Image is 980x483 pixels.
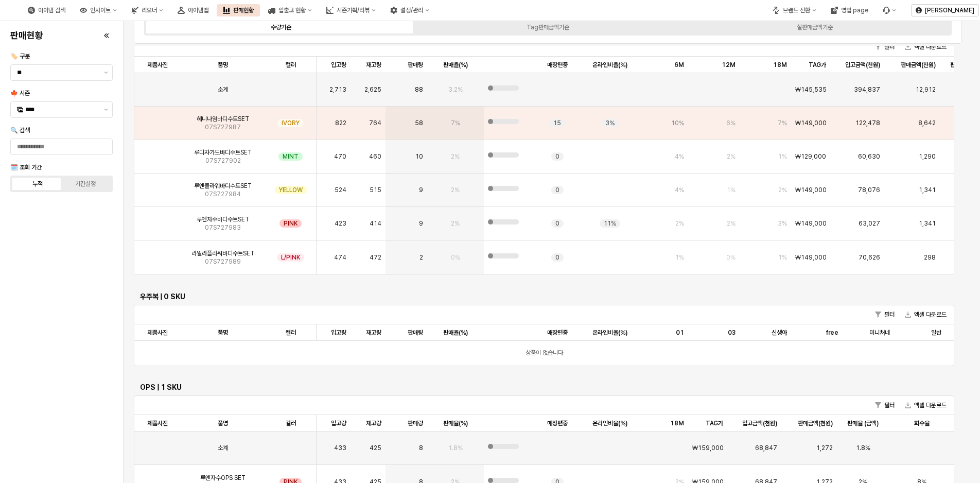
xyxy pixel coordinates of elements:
[605,119,615,127] span: 3%
[334,152,346,161] span: 470
[218,61,228,69] span: 품명
[271,24,291,31] div: 수량기준
[924,253,936,262] span: 298
[795,219,827,228] span: ₩149,000
[415,152,423,161] span: 10
[901,41,951,53] button: 엑셀 다운로드
[14,179,62,188] label: 누적
[370,219,381,228] span: 414
[797,24,833,31] div: 실판매금액기준
[90,7,111,14] div: 인사이트
[858,186,880,194] span: 78,076
[419,219,423,228] span: 9
[125,4,169,16] div: 리오더
[925,6,974,14] p: [PERSON_NAME]
[692,444,724,452] span: ₩159,000
[916,85,936,94] span: 12,912
[217,4,260,16] div: 판매현황
[320,4,382,16] button: 시즌기획/리뷰
[194,148,252,157] span: 루디쟈가드바디수트SET
[798,419,833,427] span: 판매금액(천원)
[282,119,300,127] span: IVORY
[555,186,559,194] span: 0
[147,419,168,427] span: 제품사진
[335,119,346,127] span: 822
[331,329,346,337] span: 입고량
[335,219,346,228] span: 423
[142,7,157,14] div: 리오더
[278,7,306,14] div: 입출고 현황
[10,90,30,97] span: 🍁 시즌
[766,4,822,16] button: 브랜드 전환
[742,419,777,427] span: 입고금액(천원)
[329,85,346,94] span: 2,713
[919,152,936,161] span: 1,290
[194,182,252,190] span: 루엔플라워바디수트SET
[675,152,684,161] span: 4%
[778,253,787,262] span: 1%
[124,21,980,483] main: App Frame
[675,219,684,228] span: 2%
[283,152,299,161] span: MINT
[795,85,827,94] span: ₩145,535
[773,61,787,69] span: 18M
[205,123,241,131] span: 07S727987
[408,329,423,337] span: 판매량
[337,7,370,14] div: 시즌기획/리뷰
[451,186,460,194] span: 2%
[10,30,43,41] h4: 판매현황
[871,399,899,411] button: 필터
[384,4,435,16] button: 설정/관리
[334,444,346,452] span: 433
[681,23,948,32] label: 실판매금액기준
[911,4,979,16] button: [PERSON_NAME]
[188,7,208,14] div: 아이템맵
[845,61,880,69] span: 입고금액(천원)
[286,329,296,337] span: 컬러
[604,219,616,228] span: 11%
[919,186,936,194] span: 1,341
[22,4,72,16] button: 아이템 검색
[171,4,215,16] button: 아이템맵
[795,119,827,127] span: ₩149,000
[370,186,381,194] span: 515
[670,419,684,427] span: 18M
[778,186,787,194] span: 2%
[547,329,568,337] span: 매장편중
[262,4,318,16] div: 입출고 현황
[408,61,423,69] span: 판매량
[795,186,827,194] span: ₩149,000
[414,23,681,32] label: Tag판매금액기준
[825,4,874,16] div: 영업 page
[451,253,460,262] span: 0%
[778,119,787,127] span: 7%
[366,329,381,337] span: 재고량
[205,223,241,232] span: 07S727983
[284,219,297,228] span: PINK
[205,257,241,266] span: 07S727989
[869,329,890,337] span: 미니처네
[675,253,684,262] span: 1%
[841,7,868,14] div: 영업 page
[370,253,381,262] span: 472
[809,61,826,69] span: TAG가
[370,444,381,452] span: 425
[419,444,423,452] span: 8
[877,4,902,16] div: Menu item 6
[555,152,559,161] span: 0
[451,119,460,127] span: 7%
[443,419,468,427] span: 판매율(%)
[451,152,460,161] span: 2%
[901,399,951,411] button: 엑셀 다운로드
[205,190,241,198] span: 07S727984
[778,152,787,161] span: 1%
[419,253,423,262] span: 2
[914,419,930,427] span: 회수율
[286,419,296,427] span: 컬러
[74,4,123,16] button: 인사이트
[451,219,460,228] span: 2%
[726,119,736,127] span: 6%
[369,119,381,127] span: 764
